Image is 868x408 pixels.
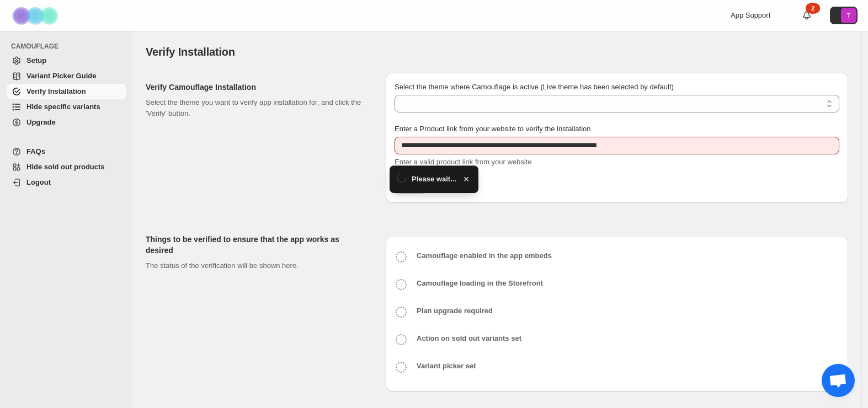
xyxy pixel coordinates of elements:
span: App Support [731,11,770,19]
div: 2 [806,3,820,14]
a: FAQs [7,144,126,159]
span: Select the theme where Camouflage is active (Live theme has been selected by default) [395,83,674,91]
a: Logout [7,175,126,190]
b: Action on sold out variants set [417,334,521,342]
span: Verify Installation [146,46,235,58]
p: The status of the verification will be shown here. [146,260,368,271]
h2: Verify Camouflage Installation [146,82,368,93]
b: Camouflage enabled in the app embeds [417,251,552,260]
span: Avatar with initials T [841,8,856,23]
a: Hide sold out products [7,159,126,175]
span: Enter a valid product link from your website [395,158,532,166]
img: Camouflage [9,1,64,31]
span: Upgrade [26,118,56,126]
b: Variant picker set [417,362,476,370]
b: Camouflage loading in the Storefront [417,279,543,287]
span: Logout [26,178,51,186]
button: Avatar with initials T [830,7,858,24]
a: Upgrade [7,115,126,130]
a: 2 [801,10,812,21]
a: Verify Installation [7,84,126,99]
a: Setup [7,53,126,68]
span: FAQs [26,147,45,155]
span: Setup [26,56,46,65]
span: CAMOUFLAGE [11,42,127,51]
a: Variant Picker Guide [7,68,126,84]
div: Chat abierto [822,364,855,397]
text: T [847,12,851,19]
span: Enter a Product link from your website to verify the installation [395,125,591,133]
span: Variant Picker Guide [26,72,96,80]
span: Hide specific variants [26,103,100,111]
h2: Things to be verified to ensure that the app works as desired [146,234,368,256]
span: Please wait... [412,174,456,185]
b: Plan upgrade required [417,307,493,315]
span: Hide sold out products [26,163,105,171]
p: Select the theme you want to verify app installation for, and click the 'Verify' button. [146,97,368,119]
a: Hide specific variants [7,99,126,115]
span: Verify Installation [26,87,86,95]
